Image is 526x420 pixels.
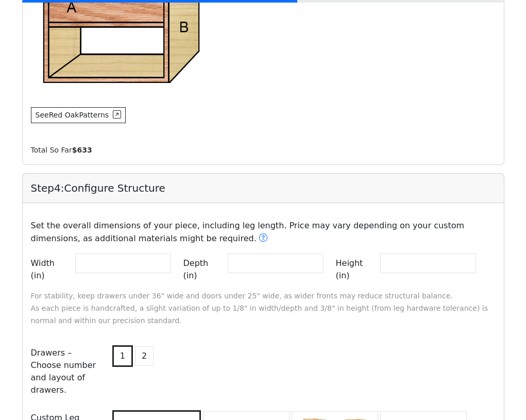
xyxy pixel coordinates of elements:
button: 2 [135,346,154,366]
b: $ 633 [72,146,92,154]
button: 1 [112,345,133,367]
small: As each piece is handcrafted, a slight variation of up to 1/8" in width/depth and 3/8" in height ... [31,304,488,325]
small: Total So Far [31,146,92,154]
label: Width (in) [31,254,71,285]
h5: Step 4 : Configure Structure [31,182,496,194]
p: Set the overall dimensions of your piece, including leg length. Price may vary depending on your ... [25,220,502,245]
label: Height (in) [336,254,376,285]
button: Does a smaller size cost less? [259,232,268,245]
div: Drawers – Choose number and layout of drawers. [25,343,104,400]
button: SeeRed OakPatterns [31,107,126,123]
small: For stability, keep drawers under 36" wide and doors under 25" wide, as wider fronts may reduce s... [31,292,453,300]
label: Depth (in) [183,254,224,285]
